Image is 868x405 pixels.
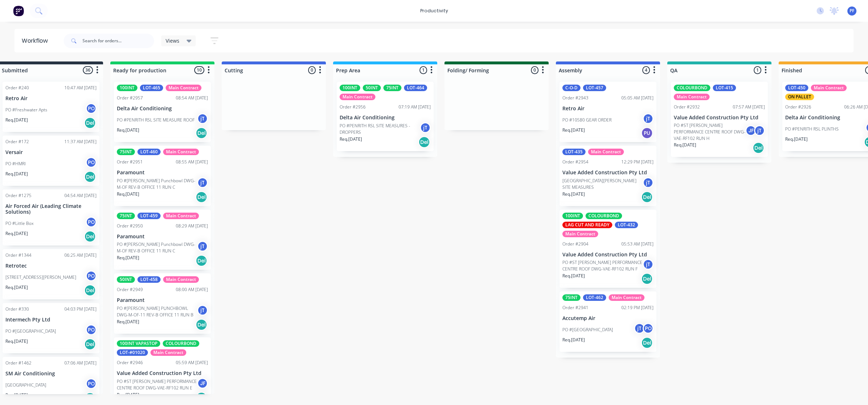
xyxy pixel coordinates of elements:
p: Value Added Construction Pty Ltd [117,370,208,376]
div: C-O-D [562,85,580,91]
div: Del [84,171,96,183]
div: 05:59 AM [DATE] [176,359,208,366]
p: Req. [DATE] [5,171,28,177]
div: 08:00 AM [DATE] [176,286,208,293]
p: Req. [DATE] [562,127,585,133]
div: Order #2956 [340,104,366,110]
div: COLOURBOND [674,85,710,91]
div: 100INT [562,213,583,219]
p: [GEOGRAPHIC_DATA][PERSON_NAME] SITE MEASURES [562,178,643,191]
p: Value Added Construction Pty Ltd [562,170,654,176]
p: PO #Freshwater Apts [5,107,47,113]
div: 100INT VAPASTOP [117,340,160,347]
div: Main Contract [588,149,624,155]
div: Order #2950 [117,223,143,229]
p: Retro Air [5,95,97,102]
div: Del [84,338,96,350]
p: Air Forced Air (Leading Climate Solutions) [5,203,97,216]
p: Paramount [117,234,208,240]
div: LAG CUT AND READY [562,222,612,228]
div: 100INTLOT-465Main ContractOrder #295708:54 AM [DATE]Delta Air ConditioningPO #PENRITH RSL SITE ME... [114,82,211,142]
div: 07:06 AM [DATE] [64,360,97,366]
p: Value Added Construction Pty Ltd [562,252,654,258]
div: 100INT50INT75INTLOT-464Main ContractOrder #295607:19 AM [DATE]Delta Air ConditioningPO #PENRITH R... [337,82,434,151]
p: PO #ST [PERSON_NAME] PERFORMANCE CENTRE ROOF DWG-VAE-RF102 RUN F [562,259,643,272]
div: Order #2941 [562,304,588,311]
div: LOT-432 [615,222,638,228]
div: C-O-DLOT-457Order #294305:05 AM [DATE]Retro AirPO #10580 GEAR ORDERjTReq.[DATE]PU [559,82,656,142]
p: Delta Air Conditioning [340,115,431,121]
div: PU [641,127,653,139]
div: LOT-465 [140,85,163,91]
div: 04:54 AM [DATE] [64,192,97,199]
p: Intermech Pty Ltd [5,317,97,323]
div: JF [745,125,756,136]
div: 75INTLOT-459Main ContractOrder #295008:29 AM [DATE]ParamountPO #[PERSON_NAME] Punchbowl DWG-M-OF ... [114,210,211,270]
div: 50INT [117,276,135,283]
div: Order #2926 [785,104,811,110]
div: jT [420,122,431,133]
div: Del [84,231,96,242]
p: PO #PENRITH RSL SITE MEASURES -DROPPERS [340,123,420,136]
div: PO [86,378,97,389]
p: Retrotec [5,263,97,269]
div: Del [418,136,430,148]
div: jT [634,323,645,334]
p: Req. [DATE] [5,230,28,237]
div: LOT-460 [137,149,161,155]
p: Req. [DATE] [562,191,585,197]
p: Delta Air Conditioning [117,106,208,112]
div: LOT-457 [583,85,606,91]
div: LOT-464 [404,85,427,91]
div: Del [641,273,653,285]
div: 75INT [117,213,135,219]
div: LOT-458 [137,276,161,283]
div: Order #240 [5,85,29,91]
div: 75INT [562,294,580,301]
div: Main Contract [562,231,598,237]
div: JF [197,378,208,389]
div: Main Contract [340,94,375,100]
p: Req. [DATE] [562,273,585,279]
div: LOT-435Main ContractOrder #295412:29 PM [DATE]Value Added Construction Pty Ltd[GEOGRAPHIC_DATA][P... [559,146,656,206]
div: PO [86,157,97,168]
p: Req. [DATE] [5,284,28,291]
div: Main Contract [609,294,644,301]
div: Del [641,191,653,203]
div: Main Contract [163,149,199,155]
div: 100INTCOLOURBONDLAG CUT AND READYLOT-432Main ContractOrder #290405:53 AM [DATE]Value Added Constr... [559,210,656,288]
p: Paramount [117,297,208,303]
p: PO #ST [PERSON_NAME] PERFORMANCE CENTRE ROOF DWG-VAE-RF102 RUN H [674,122,745,142]
p: PO #[GEOGRAPHIC_DATA] [562,327,613,333]
p: Req. [DATE] [340,136,362,142]
div: COLOURBOND [163,340,199,347]
p: PO #PENRITH RSL PLINTHS [785,126,839,132]
div: PO [86,270,97,281]
div: LOT-#01020 [117,349,148,356]
div: Order #2957 [117,95,143,101]
p: Req. [DATE] [117,127,139,133]
p: Req. [DATE] [562,337,585,343]
div: Order #2949 [117,286,143,293]
div: 05:05 AM [DATE] [621,95,654,101]
div: Del [196,319,207,331]
div: jT [754,125,765,136]
div: Order #134406:25 AM [DATE]Retrotec[STREET_ADDRESS][PERSON_NAME]POReq.[DATE]Del [3,249,99,299]
div: Del [753,142,764,154]
div: 75INT [117,149,135,155]
div: 07:57 AM [DATE] [733,104,765,110]
div: 50INT [363,85,381,91]
div: Order #2932 [674,104,700,110]
div: 75INTLOT-462Main ContractOrder #294102:19 PM [DATE]Accutemp AirPO #[GEOGRAPHIC_DATA]jTPOReq.[DATE... [559,291,656,352]
div: 08:55 AM [DATE] [176,159,208,165]
div: jT [643,113,654,124]
div: Main Contract [674,94,710,100]
div: PO [86,324,97,335]
div: Main Contract [163,213,199,219]
div: 11:37 AM [DATE] [64,138,97,145]
span: PF [850,8,854,14]
div: jT [197,305,208,316]
div: Order #2951 [117,159,143,165]
p: Versair [5,149,97,155]
div: jT [197,177,208,188]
